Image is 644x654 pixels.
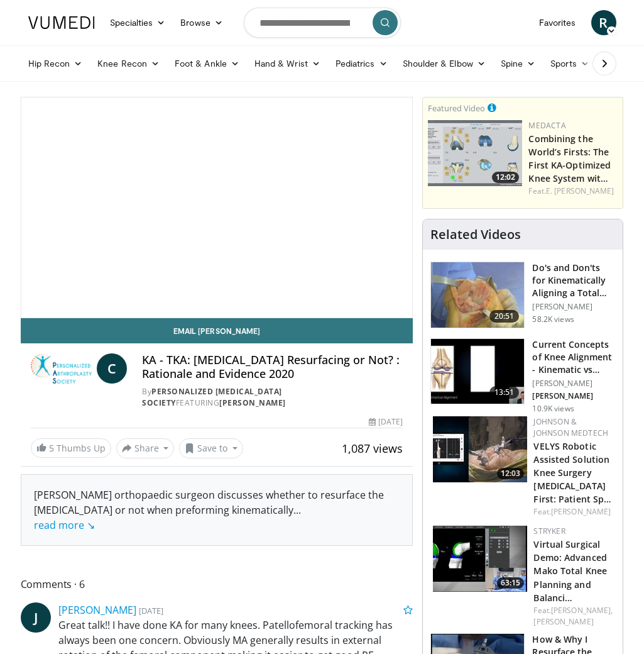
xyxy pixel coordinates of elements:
[493,51,543,76] a: Spine
[167,51,247,76] a: Foot & Ankle
[543,51,597,76] a: Sports
[431,339,524,404] img: ab6dcc5e-23fe-4b2c-862c-91d6e6d499b4.150x105_q85_crop-smart_upscale.jpg
[533,416,608,438] a: Johnson & Johnson MedTech
[21,576,413,592] span: Comments 6
[497,577,524,589] span: 63:15
[433,526,527,592] a: 63:15
[21,318,413,343] a: Email [PERSON_NAME]
[247,51,328,76] a: Hand & Wrist
[532,262,615,299] h3: Do's and Don'ts for Kinematically Aligning a Total Knee Arthroplasty
[28,16,95,29] img: VuMedi Logo
[431,262,524,328] img: howell_knee_1.png.150x105_q85_crop-smart_upscale.jpg
[34,503,301,532] span: ...
[142,386,403,409] div: By FEATURING
[489,386,520,399] span: 13:51
[21,602,51,633] a: J
[430,338,615,414] a: 13:51 Current Concepts of Knee Alignment - Kinematic vs Mechanical vs Func… [PERSON_NAME] [PERSON...
[533,616,593,627] a: [PERSON_NAME]
[173,10,231,35] a: Browse
[49,442,54,454] span: 5
[533,538,607,603] a: Virtual Surgical Demo: Advanced Mako Total Knee Planning and Balanci…
[546,186,614,196] a: E. [PERSON_NAME]
[31,353,92,384] img: Personalized Arthroplasty Society
[533,605,613,628] div: Feat.
[21,51,90,76] a: Hip Recon
[328,51,395,76] a: Pediatrics
[430,227,521,242] h4: Related Videos
[102,10,173,35] a: Specialties
[528,186,618,197] div: Feat.
[532,391,615,401] p: [PERSON_NAME]
[139,605,163,616] small: [DATE]
[532,379,615,389] p: [PERSON_NAME]
[34,487,400,533] div: [PERSON_NAME] orthopaedic surgeon discusses whether to resurface the [MEDICAL_DATA] or not when p...
[528,133,611,184] a: Combining the World’s Firsts: The First KA-Optimized Knee System wit…
[433,526,527,592] img: 7d0c74a0-cfc5-42ec-9f2e-5fcd55f82e8d.150x105_q85_crop-smart_upscale.jpg
[90,51,167,76] a: Knee Recon
[532,314,574,324] p: 58.2K views
[532,10,584,35] a: Favorites
[21,97,413,318] video-js: Video Player
[532,302,615,312] p: [PERSON_NAME]
[533,526,565,536] a: Stryker
[489,310,520,323] span: 20:51
[433,416,527,482] img: abe8434e-c392-4864-8b80-6cc2396b85ec.150x105_q85_crop-smart_upscale.jpg
[116,438,175,458] button: Share
[395,51,493,76] a: Shoulder & Elbow
[58,603,136,617] a: [PERSON_NAME]
[428,120,522,186] img: aaf1b7f9-f888-4d9f-a252-3ca059a0bd02.150x105_q85_crop-smart_upscale.jpg
[179,438,243,458] button: Save to
[533,506,613,518] div: Feat.
[532,404,574,414] p: 10.9K views
[342,441,403,456] span: 1,087 views
[244,8,401,38] input: Search topics, interventions
[533,440,611,505] a: VELYS Robotic Assisted Solution Knee Surgery [MEDICAL_DATA] First: Patient Sp…
[433,416,527,482] a: 12:03
[428,103,485,114] small: Featured Video
[497,468,524,479] span: 12:03
[528,120,565,131] a: Medacta
[532,338,615,376] h3: Current Concepts of Knee Alignment - Kinematic vs Mechanical vs Func…
[142,353,403,380] h4: KA - TKA: [MEDICAL_DATA] Resurfacing or Not? : Rationale and Evidence 2020
[97,353,127,384] a: C
[551,605,613,616] a: [PERSON_NAME],
[142,386,282,408] a: Personalized [MEDICAL_DATA] Society
[219,397,286,408] a: [PERSON_NAME]
[492,172,519,183] span: 12:02
[34,518,95,532] a: read more ↘
[31,438,111,458] a: 5 Thumbs Up
[430,262,615,328] a: 20:51 Do's and Don'ts for Kinematically Aligning a Total Knee Arthroplasty [PERSON_NAME] 58.2K views
[369,416,403,428] div: [DATE]
[551,506,611,517] a: [PERSON_NAME]
[428,120,522,186] a: 12:02
[591,10,616,35] a: R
